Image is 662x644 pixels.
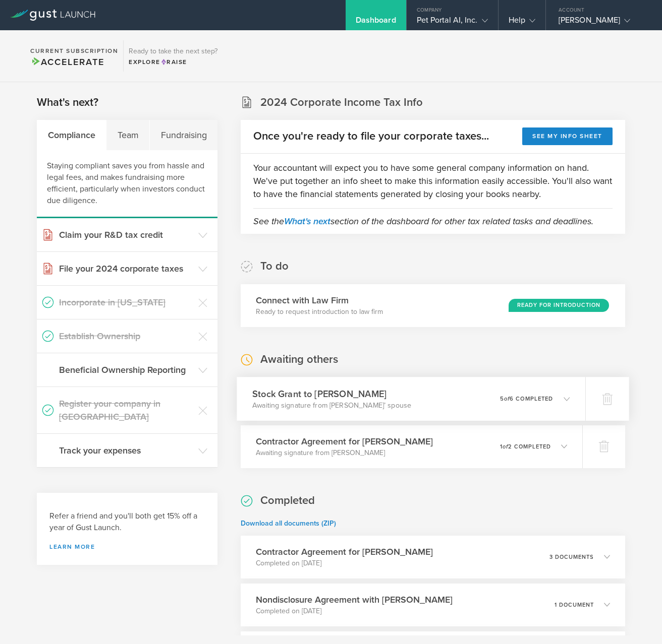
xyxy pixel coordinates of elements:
div: Explore [129,57,217,67]
a: What's next [284,216,330,227]
a: Learn more [49,544,205,550]
h2: Current Subscription [30,48,118,54]
p: Ready to request introduction to law firm [256,307,383,317]
h3: Refer a friend and you'll both get 15% off a year of Gust Launch. [49,510,205,534]
div: Staying compliant saves you from hassle and legal fees, and makes fundraising more efficient, par... [37,150,217,218]
div: Dashboard [356,15,396,30]
h2: 2024 Corporate Income Tax Info [260,95,423,110]
p: Completed on [DATE] [256,606,453,616]
div: Compliance [37,120,106,150]
div: Connect with Law FirmReady to request introduction to law firmReady for Introduction [241,284,625,327]
h3: Claim your R&D tax credit [59,228,193,241]
h3: File your 2024 corporate taxes [59,262,193,275]
h2: Awaiting others [260,352,338,367]
p: Completed on [DATE] [256,558,433,568]
h3: Nondisclosure Agreement with [PERSON_NAME] [256,593,453,606]
h2: Completed [260,493,315,508]
h3: Ready to take the next step? [129,48,217,55]
div: Fundraising [150,120,217,150]
div: Ready to take the next step?ExploreRaise [123,40,223,72]
div: Ready for Introduction [509,299,609,312]
h3: Incorporate in [US_STATE] [59,296,193,309]
em: See the section of the dashboard for other tax related tasks and deadlines. [253,216,593,227]
h3: Connect with Law Firm [256,294,383,307]
h3: Register your company in [GEOGRAPHIC_DATA] [59,397,193,423]
h3: Contractor Agreement for [PERSON_NAME] [256,435,433,448]
p: Awaiting signature from [PERSON_NAME] [256,448,433,458]
span: Accelerate [30,56,104,68]
h3: Track your expenses [59,444,193,457]
a: Download all documents (ZIP) [241,519,336,528]
h2: To do [260,259,289,274]
p: 5 6 completed [500,396,554,401]
p: 1 2 completed [500,444,551,449]
div: Help [509,15,535,30]
h3: Establish Ownership [59,330,193,343]
h3: Contractor Agreement for [PERSON_NAME] [256,545,433,558]
button: See my info sheet [522,127,613,145]
p: Your accountant will expect you to have some general company information on hand. We've put toget... [253,161,613,201]
h3: Beneficial Ownership Reporting [59,363,193,376]
h3: Stock Grant to [PERSON_NAME] [252,387,411,401]
p: 3 documents [549,554,594,560]
iframe: Chat Widget [612,596,662,644]
em: of [504,395,510,402]
p: Awaiting signature from [PERSON_NAME]’ spouse [252,400,411,410]
div: Team [106,120,150,150]
p: 1 document [555,602,594,608]
div: [PERSON_NAME] [559,15,644,30]
em: of [503,443,508,450]
div: Pet Portal AI, Inc. [417,15,488,30]
span: Raise [160,58,187,66]
h2: Once you're ready to file your corporate taxes... [253,129,489,144]
h2: What's next? [37,95,98,110]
